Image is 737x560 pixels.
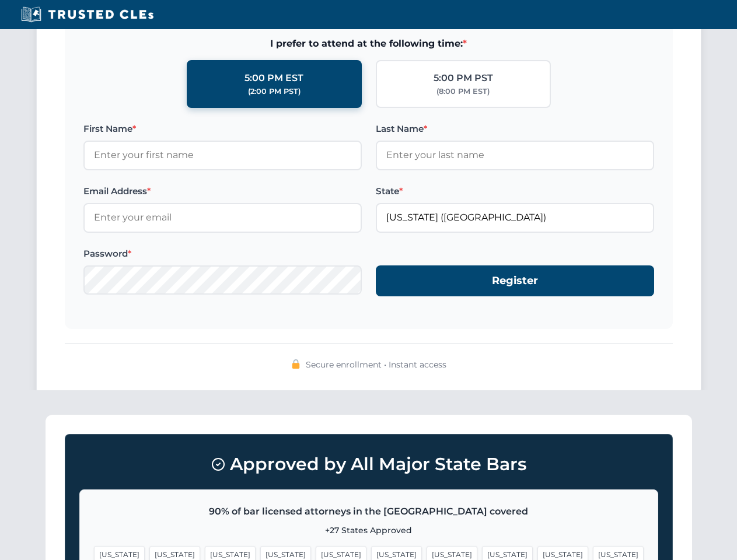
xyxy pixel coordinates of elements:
[94,524,644,537] p: +27 States Approved
[376,141,654,170] input: Enter your last name
[83,247,362,261] label: Password
[376,265,654,296] button: Register
[376,122,654,136] label: Last Name
[244,71,303,86] div: 5:00 PM EST
[83,184,362,198] label: Email Address
[436,86,490,97] div: (8:00 PM EST)
[83,203,362,232] input: Enter your email
[83,36,654,51] span: I prefer to attend at the following time:
[376,184,654,198] label: State
[94,504,644,519] p: 90% of bar licensed attorneys in the [GEOGRAPHIC_DATA] covered
[83,122,362,136] label: First Name
[434,71,493,86] div: 5:00 PM PST
[18,6,157,23] img: Trusted CLEs
[79,449,658,480] h3: Approved by All Major State Bars
[376,203,654,232] input: Florida (FL)
[306,358,446,371] span: Secure enrollment • Instant access
[248,86,301,97] div: (2:00 PM PST)
[83,141,362,170] input: Enter your first name
[291,359,301,369] img: 🔒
